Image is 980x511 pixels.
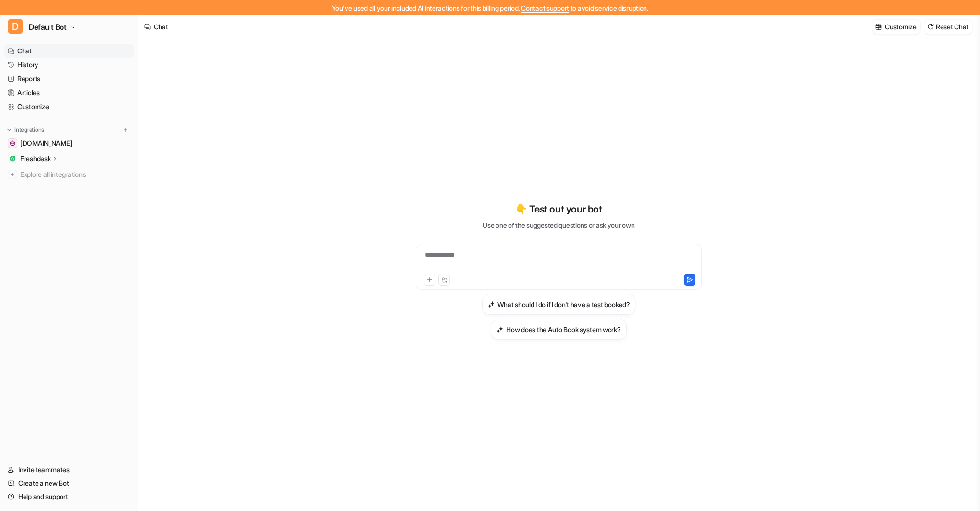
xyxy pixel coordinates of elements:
button: How does the Auto Book system work?How does the Auto Book system work? [491,319,626,340]
h3: What should I do if I don't have a test booked? [497,299,630,310]
img: reset [927,23,934,30]
p: Customize [885,22,916,32]
p: 👇 Test out your bot [515,202,602,216]
h3: How does the Auto Book system work? [506,324,620,335]
a: Help and support [4,490,134,503]
a: Chat [4,44,134,58]
p: Freshdesk [20,154,50,163]
img: Freshdesk [10,156,15,162]
span: D [8,19,23,34]
span: Contact support [521,4,569,12]
span: [DOMAIN_NAME] [20,138,72,148]
div: Chat [154,22,168,32]
img: drivingtests.co.uk [10,140,15,146]
span: Default Bot [29,20,67,34]
p: Integrations [14,126,44,134]
img: explore all integrations [8,170,17,179]
img: customize [875,23,882,30]
img: menu_add.svg [122,126,129,133]
a: Reports [4,72,134,86]
span: Explore all integrations [20,167,130,182]
button: Integrations [4,125,47,135]
img: What should I do if I don't have a test booked? [488,301,495,308]
button: What should I do if I don't have a test booked?What should I do if I don't have a test booked? [482,294,636,315]
a: Customize [4,100,134,113]
a: Explore all integrations [4,168,134,181]
a: Create a new Bot [4,476,134,490]
a: Articles [4,86,134,100]
a: History [4,58,134,72]
a: Invite teammates [4,463,134,476]
p: Use one of the suggested questions or ask your own [483,220,634,230]
button: Customize [872,20,920,34]
img: expand menu [6,126,12,133]
a: drivingtests.co.uk[DOMAIN_NAME] [4,137,134,150]
button: Reset Chat [924,20,972,34]
img: How does the Auto Book system work? [496,326,503,333]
